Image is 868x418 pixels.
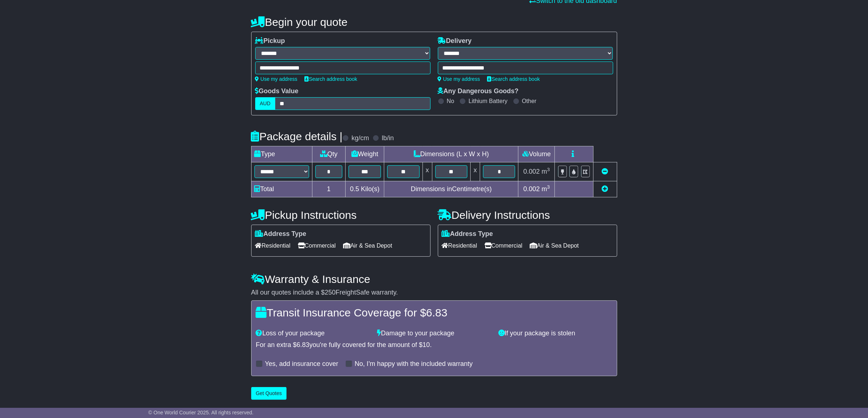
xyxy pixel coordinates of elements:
[487,76,540,82] a: Search address book
[523,185,540,193] span: 0.002
[547,184,550,190] sup: 3
[346,146,384,162] td: Weight
[325,289,336,296] span: 250
[298,240,336,251] span: Commercial
[251,209,431,221] h4: Pickup Instructions
[256,307,612,319] h4: Transit Insurance Coverage for $
[423,341,430,348] span: 10
[312,146,346,162] td: Qty
[346,181,384,197] td: Kilo(s)
[442,240,477,251] span: Residential
[447,98,454,104] label: No
[255,240,291,251] span: Residential
[251,146,312,162] td: Type
[423,162,432,181] td: x
[442,230,493,238] label: Address Type
[495,330,616,338] div: If your package is stolen
[468,98,507,104] label: Lithium Battery
[602,185,608,193] a: Add new item
[251,289,617,297] div: All our quotes include a $ FreightSafe warranty.
[251,130,343,142] h4: Package details |
[255,97,276,110] label: AUD
[255,230,307,238] label: Address Type
[547,167,550,172] sup: 3
[251,387,287,400] button: Get Quotes
[251,181,312,197] td: Total
[523,168,540,175] span: 0.002
[343,240,392,251] span: Air & Sea Depot
[312,181,346,197] td: 1
[438,37,472,45] label: Delivery
[373,330,495,338] div: Damage to your package
[251,273,617,285] h4: Warranty & Insurance
[530,240,579,251] span: Air & Sea Depot
[252,330,374,338] div: Loss of your package
[148,410,254,415] span: © One World Courier 2025. All rights reserved.
[265,360,338,368] label: Yes, add insurance cover
[518,146,555,162] td: Volume
[297,341,310,348] span: 6.83
[438,76,480,82] a: Use my address
[484,240,522,251] span: Commercial
[438,209,617,221] h4: Delivery Instructions
[384,181,518,197] td: Dimensions in Centimetre(s)
[355,360,473,368] label: No, I'm happy with the included warranty
[542,168,550,175] span: m
[255,76,297,82] a: Use my address
[255,87,299,95] label: Goods Value
[438,87,519,95] label: Any Dangerous Goods?
[255,37,285,45] label: Pickup
[522,98,537,104] label: Other
[351,134,369,142] label: kg/cm
[602,168,608,175] a: Remove this item
[305,76,357,82] a: Search address book
[542,185,550,193] span: m
[256,341,612,349] div: For an extra $ you're fully covered for the amount of $ .
[382,134,394,142] label: lb/in
[426,307,447,319] span: 6.83
[350,185,359,193] span: 0.5
[471,162,480,181] td: x
[384,146,518,162] td: Dimensions (L x W x H)
[251,16,617,28] h4: Begin your quote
